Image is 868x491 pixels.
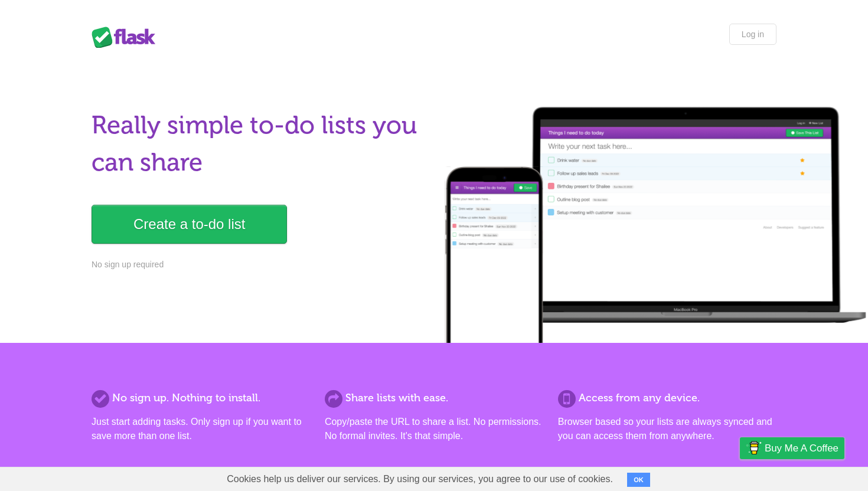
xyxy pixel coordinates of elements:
div: Flask Lists [92,27,162,48]
a: Buy me a coffee [740,437,844,459]
p: No sign up required [92,258,427,271]
a: Log in [729,24,776,45]
a: Create a to-do list [92,205,287,244]
h2: Access from any device. [558,390,776,406]
p: Just start adding tasks. Only sign up if you want to save more than one list. [92,415,310,443]
span: Cookies help us deliver our services. By using our services, you agree to our use of cookies. [215,467,625,491]
h2: Share lists with ease. [325,390,543,406]
h2: No sign up. Nothing to install. [92,390,310,406]
h1: Really simple to-do lists you can share [92,107,427,181]
p: Browser based so your lists are always synced and you can access them from anywhere. [558,415,776,443]
button: OK [627,473,650,487]
p: Copy/paste the URL to share a list. No permissions. No formal invites. It's that simple. [325,415,543,443]
span: Buy me a coffee [765,438,838,459]
img: Buy me a coffee [746,438,762,458]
